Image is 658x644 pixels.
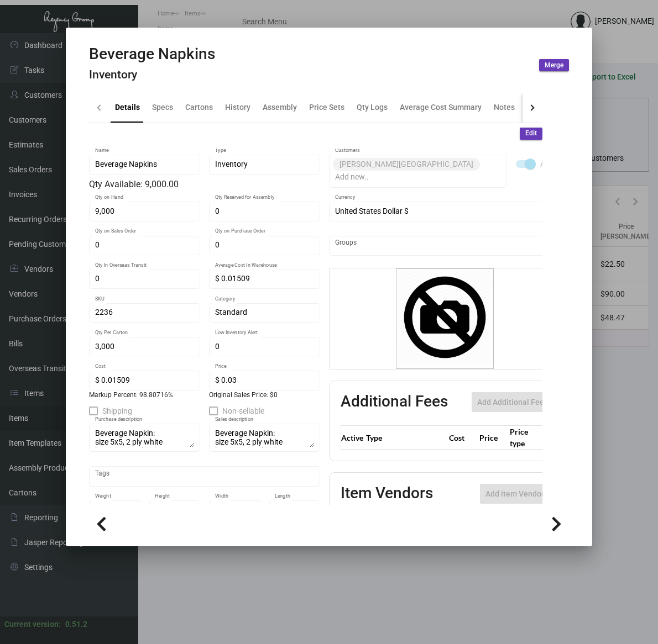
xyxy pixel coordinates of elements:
[341,392,448,412] h2: Additional Fees
[494,102,515,113] div: Notes
[485,489,544,498] span: Add item Vendor
[89,178,320,191] div: Qty Available: 9,000.00
[520,128,542,140] button: Edit
[446,426,477,450] th: Cost
[115,102,140,113] div: Details
[400,102,482,113] div: Average Cost Summary
[477,426,507,450] th: Price
[472,392,550,412] button: Add Additional Fee
[357,102,388,113] div: Qty Logs
[335,173,502,182] input: Add new..
[263,102,297,113] div: Assembly
[477,398,544,407] span: Add Additional Fee
[507,426,540,450] th: Price type
[525,129,537,138] span: Edit
[480,484,550,504] button: Add item Vendor
[4,619,61,630] div: Current version:
[335,241,556,250] input: Add new..
[89,45,215,64] h2: Beverage Napkins
[185,102,213,113] div: Cartons
[333,158,480,171] mat-chip: [PERSON_NAME][GEOGRAPHIC_DATA]
[65,619,87,630] div: 0.51.2
[309,102,344,113] div: Price Sets
[539,59,569,71] button: Merge
[152,102,173,113] div: Specs
[363,426,446,450] th: Type
[102,404,132,418] span: Shipping
[225,102,250,113] div: History
[545,61,563,70] span: Merge
[222,404,264,418] span: Non-sellable
[341,426,364,450] th: Active
[341,484,433,504] h2: Item Vendors
[540,157,561,171] span: Active
[89,68,215,82] h4: Inventory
